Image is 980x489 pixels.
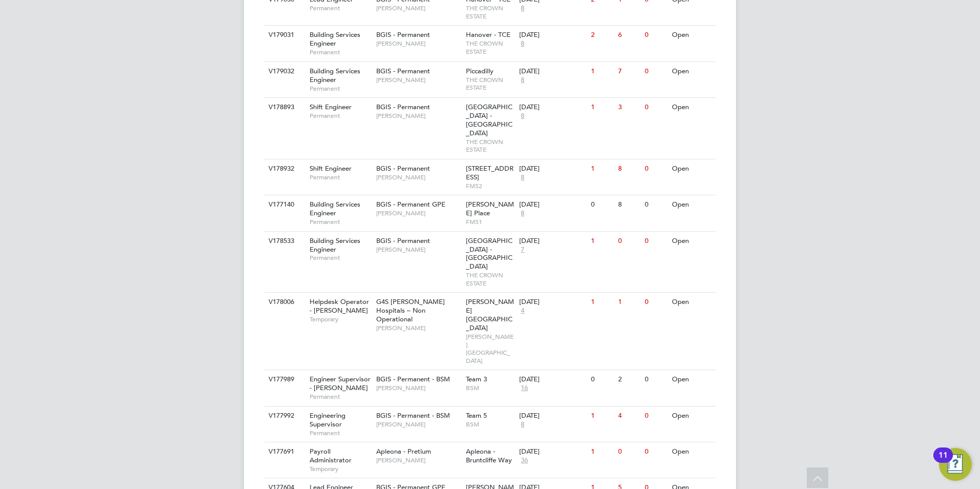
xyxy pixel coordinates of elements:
div: 1 [588,62,615,81]
div: 1 [588,232,615,251]
div: V177140 [266,195,302,214]
div: Open [669,26,714,45]
div: 0 [642,442,669,461]
span: 8 [519,173,526,182]
div: Open [669,232,714,251]
div: 0 [642,62,669,81]
div: 0 [642,159,669,178]
span: Shift Engineer [310,103,352,111]
span: [PERSON_NAME] Place [466,200,514,217]
span: Team 5 [466,411,487,420]
span: Building Services Engineer [310,200,360,217]
span: Building Services Engineer [310,30,360,48]
div: V178006 [266,293,302,312]
span: Hanover - TCE [466,30,511,39]
div: Open [669,98,714,117]
div: 0 [616,232,642,251]
span: 8 [519,209,526,218]
div: [DATE] [519,447,586,456]
span: [PERSON_NAME] [376,39,461,48]
div: 1 [588,293,615,312]
div: 1 [588,98,615,117]
span: Permanent [310,254,371,262]
span: THE CROWN ESTATE [466,39,515,55]
div: 7 [616,62,642,81]
span: [PERSON_NAME] [376,324,461,332]
span: BGIS - Permanent [376,164,430,173]
span: Permanent [310,429,371,437]
div: 0 [642,293,669,312]
div: Open [669,442,714,461]
span: Building Services Engineer [310,236,360,254]
div: 0 [642,26,669,45]
div: V179032 [266,62,302,81]
span: [PERSON_NAME][GEOGRAPHIC_DATA] [466,333,515,364]
div: 0 [642,98,669,117]
div: V179031 [266,26,302,45]
div: [DATE] [519,31,586,39]
span: Apleona - Bruntcliffe Way [466,447,512,464]
span: BGIS - Permanent - BSM [376,411,450,420]
div: [DATE] [519,165,586,173]
div: 1 [588,159,615,178]
span: [STREET_ADDRESS] [466,164,514,181]
span: Permanent [310,4,371,12]
span: BGIS - Permanent GPE [376,200,445,209]
span: Piccadilly [466,67,494,75]
span: 7 [519,246,526,254]
span: THE CROWN ESTATE [466,138,515,154]
span: [PERSON_NAME] [376,209,461,217]
span: Permanent [310,393,371,401]
span: Helpdesk Operator - [PERSON_NAME] [310,297,369,315]
div: V177691 [266,442,302,461]
div: 0 [642,406,669,425]
span: THE CROWN ESTATE [466,4,515,20]
span: 8 [519,4,526,13]
span: [PERSON_NAME] [376,456,461,464]
span: BGIS - Permanent - BSM [376,375,450,383]
span: Engineer Supervisor - [PERSON_NAME] [310,375,371,392]
div: 6 [616,26,642,45]
span: [PERSON_NAME] [376,384,461,392]
div: Open [669,62,714,81]
span: [PERSON_NAME] [376,112,461,120]
div: [DATE] [519,412,586,420]
span: Apleona - Pretium [376,447,431,456]
div: 1 [588,406,615,425]
span: Temporary [310,315,371,323]
span: Permanent [310,218,371,226]
div: V178932 [266,159,302,178]
span: Engineering Supervisor [310,411,345,429]
div: Open [669,159,714,178]
span: [PERSON_NAME] [376,4,461,12]
div: [DATE] [519,375,586,384]
span: [PERSON_NAME] [376,420,461,429]
span: 8 [519,112,526,120]
span: BSM [466,384,515,392]
span: [PERSON_NAME] [376,246,461,254]
div: 0 [642,232,669,251]
span: Team 3 [466,375,487,383]
div: 4 [616,406,642,425]
div: 8 [616,195,642,214]
span: Shift Engineer [310,164,352,173]
span: Permanent [310,85,371,93]
div: 1 [588,442,615,461]
div: V178893 [266,98,302,117]
span: Permanent [310,112,371,120]
button: Open Resource Center, 11 new notifications [939,448,972,481]
div: 11 [938,455,948,468]
div: 0 [616,442,642,461]
span: 36 [519,456,529,465]
div: 8 [616,159,642,178]
span: BGIS - Permanent [376,67,430,75]
span: BSM [466,420,515,429]
span: BGIS - Permanent [376,103,430,111]
span: 4 [519,307,526,315]
span: 8 [519,420,526,429]
span: FMS1 [466,218,515,226]
span: [PERSON_NAME][GEOGRAPHIC_DATA] [466,297,514,332]
div: V177992 [266,406,302,425]
div: [DATE] [519,67,586,76]
span: BGIS - Permanent [376,236,430,245]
